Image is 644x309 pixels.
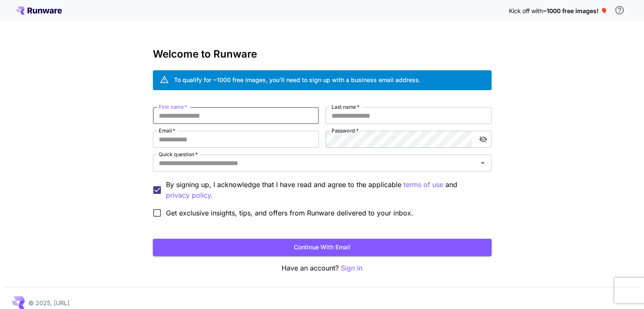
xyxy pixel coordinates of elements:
[166,208,413,218] span: Get exclusive insights, tips, and offers from Runware delivered to your inbox.
[404,179,443,190] button: By signing up, I acknowledge that I have read and agree to the applicable and privacy policy.
[166,190,213,201] button: By signing up, I acknowledge that I have read and agree to the applicable terms of use and
[153,48,492,60] h3: Welcome to Runware
[332,103,359,110] label: Last name
[159,151,198,158] label: Quick question
[153,239,492,256] button: Continue with email
[28,298,69,307] p: © 2025, [URL]
[159,103,187,110] label: First name
[332,127,359,134] label: Password
[477,157,489,169] button: Open
[153,263,492,273] p: Have an account?
[404,179,443,190] p: terms of use
[166,190,213,201] p: privacy policy.
[174,75,420,84] div: To qualify for ~1000 free images, you’ll need to sign up with a business email address.
[475,132,491,147] button: toggle password visibility
[341,263,362,273] button: Sign in
[159,127,175,134] label: Email
[509,7,543,14] span: Kick off with
[543,7,608,14] span: ~1000 free images! 🎈
[611,2,628,19] button: In order to qualify for free credit, you need to sign up with a business email address and click ...
[166,179,485,201] p: By signing up, I acknowledge that I have read and agree to the applicable and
